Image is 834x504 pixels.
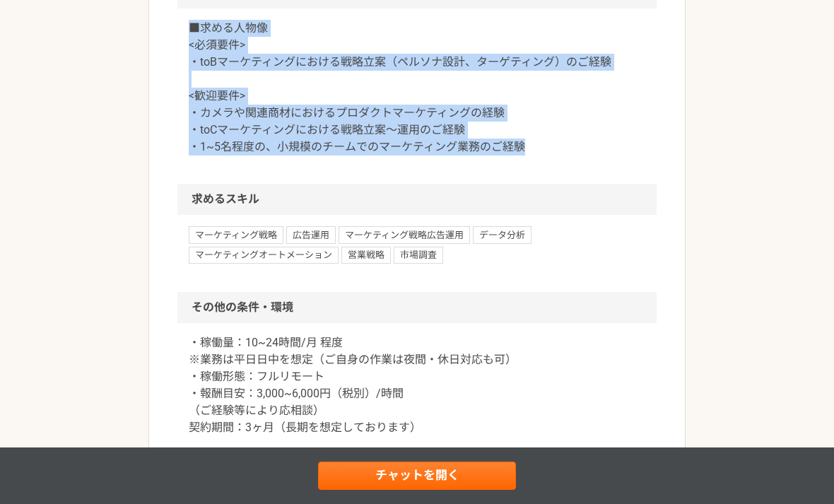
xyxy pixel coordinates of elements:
[394,247,443,264] span: 市場調査
[189,226,283,243] span: マーケティング戦略
[286,226,336,243] span: 広告運用
[341,247,391,264] span: 営業戦略
[177,184,657,215] h2: 求めるスキル
[318,462,516,490] a: チャットを開く
[339,226,470,243] span: マーケティング戦略広告運用
[189,334,645,436] p: ・稼働量：10~24時間/月 程度 ※業務は平日日中を想定（ご自身の作業は夜間・休日対応も可） ・稼働形態：フルリモート ・報酬目安：3,000~6,000円（税別）/時間 （ご経験等により応相...
[177,292,657,323] h2: その他の条件・環境
[473,226,531,243] span: データ分析
[189,20,645,156] p: ■求める人物像 <必須要件> ・toBマーケティングにおける戦略立案（ペルソナ設計、ターゲティング）のご経験 <歓迎要件> ・カメラや関連商材におけるプロダクトマーケティングの経験 ・toCマー...
[189,247,339,264] span: マーケティングオートメーション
